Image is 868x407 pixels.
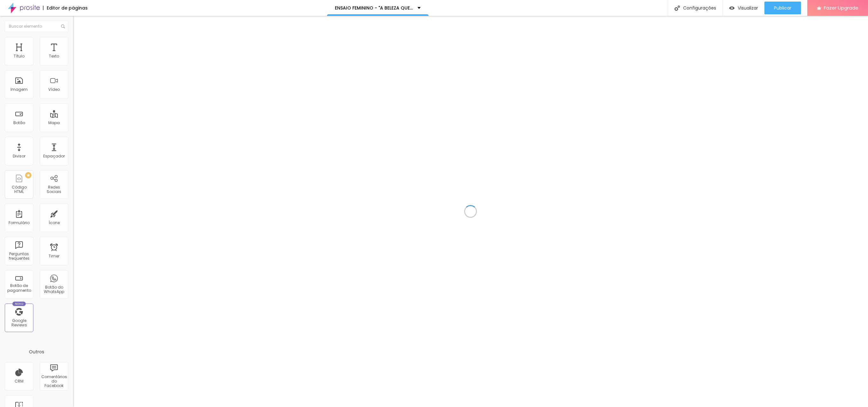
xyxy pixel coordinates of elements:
img: Icone [61,24,65,28]
div: Formulário [9,221,30,225]
div: Vídeo [48,87,60,92]
div: Mapa [48,121,60,125]
div: Título [14,54,24,58]
div: Novo [12,302,26,306]
button: Publicar [764,2,801,14]
div: Espaçador [43,154,65,158]
div: Ícone [49,221,60,225]
button: Visualizar [723,2,764,14]
div: Botão do WhatsApp [41,285,66,294]
span: Fazer Upgrade [824,5,858,10]
div: Código HTML [6,185,31,194]
span: Visualizar [738,5,758,10]
div: Botão [13,121,25,125]
div: Comentários do Facebook [41,375,66,388]
div: Redes Sociais [41,185,66,194]
div: Timer [49,254,59,258]
span: Publicar [774,5,791,10]
div: Texto [49,54,59,58]
div: Editor de páginas [43,6,88,10]
div: Google Reviews [6,318,31,328]
img: Icone [675,5,680,11]
div: Perguntas frequentes [6,252,31,261]
div: Divisor [13,154,25,158]
div: Botão de pagamento [6,284,31,293]
input: Buscar elemento [5,21,68,32]
p: ENSAIO FEMININO - "A BELEZA QUE [DEMOGRAPHIC_DATA] DEU" [335,6,413,10]
div: CRM [15,379,24,384]
img: view-1.svg [729,5,735,11]
div: Imagem [10,87,28,92]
